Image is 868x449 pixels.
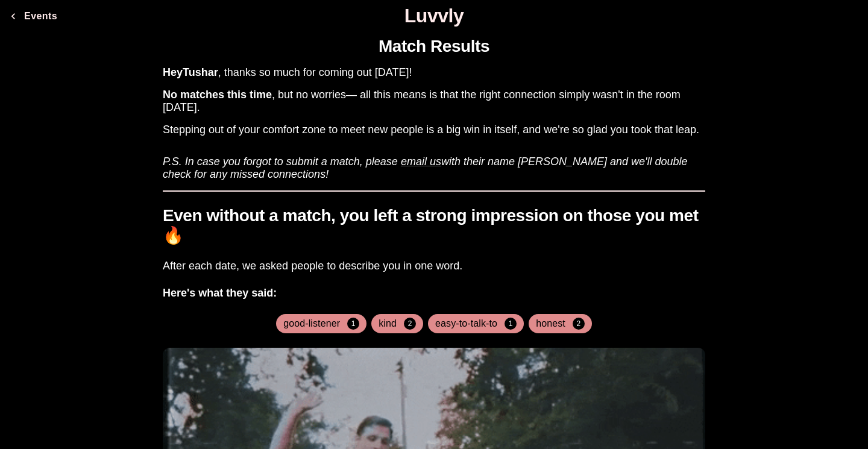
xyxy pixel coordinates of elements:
span: 2 [404,318,416,330]
h1: Match Results [379,37,489,57]
span: 1 [505,318,517,330]
h4: kind [379,318,397,330]
h1: Luvvly [5,5,863,27]
a: email us [401,155,441,168]
h3: Stepping out of your comfort zone to meet new people is a big win in itself, and we're so glad yo... [163,124,705,136]
span: 2 [573,318,585,330]
h3: After each date, we asked people to describe you in one word. [163,260,705,272]
h4: easy-to-talk-to [435,318,497,330]
h4: honest [536,318,565,330]
b: Hey Tushar [163,66,218,78]
button: Events [5,4,62,28]
h3: , but no worries— all this means is that the right connection simply wasn't in the room [DATE]. [163,89,705,114]
i: P.S. In case you forgot to submit a match, please with their name [PERSON_NAME] and we'll double ... [163,155,688,180]
h1: Even without a match, you left a strong impression on those you met 🔥 [163,206,705,245]
h4: good-listener [283,318,340,330]
h3: Here's what they said: [163,287,705,300]
h3: , thanks so much for coming out [DATE]! [163,66,705,79]
span: 1 [347,318,359,330]
b: No matches this time [163,89,272,101]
